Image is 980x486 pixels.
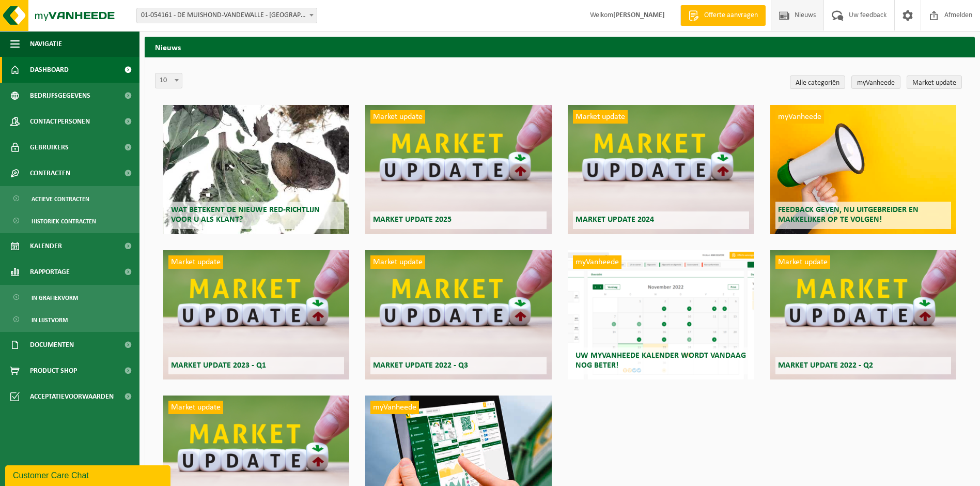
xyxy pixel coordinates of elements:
[136,8,317,23] span: 01-054161 - DE MUISHOND-VANDEWALLE - SINT-DENIJS
[163,250,349,379] a: Market update Market update 2023 - Q1
[568,250,754,379] a: myVanheede Uw myVanheede kalender wordt vandaag nog beter!
[573,255,621,269] span: myVanheede
[30,109,90,134] span: Contactpersonen
[568,105,754,234] a: Market update Market update 2024
[168,255,223,269] span: Market update
[30,57,69,83] span: Dashboard
[573,110,628,124] span: Market update
[370,401,419,414] span: myVanheede
[373,216,452,224] span: Market update 2025
[32,288,78,308] span: In grafiekvorm
[851,75,900,89] a: myVanheede
[171,361,266,370] span: Market update 2023 - Q1
[373,361,468,370] span: Market update 2022 - Q3
[365,250,551,379] a: Market update Market update 2022 - Q3
[778,206,919,224] span: Feedback geven, nu uitgebreider en makkelijker op te volgen!
[3,211,137,231] a: Historiek contracten
[30,332,74,358] span: Documenten
[775,255,830,269] span: Market update
[168,401,223,414] span: Market update
[613,11,665,19] strong: [PERSON_NAME]
[30,83,90,109] span: Bedrijfsgegevens
[163,105,349,234] a: Wat betekent de nieuwe RED-richtlijn voor u als klant?
[3,189,137,208] a: Actieve contracten
[790,75,845,89] a: Alle categoriën
[32,211,96,231] span: Historiek contracten
[155,73,182,88] span: 10
[3,310,137,329] a: In lijstvorm
[370,255,425,269] span: Market update
[775,110,824,124] span: myVanheede
[30,384,114,409] span: Acceptatievoorwaarden
[30,160,70,186] span: Contracten
[32,189,89,209] span: Actieve contracten
[680,5,766,26] a: Offerte aanvragen
[575,216,654,224] span: Market update 2024
[3,287,137,307] a: In grafiekvorm
[30,233,62,259] span: Kalender
[5,463,173,486] iframe: chat widget
[137,8,317,23] span: 01-054161 - DE MUISHOND-VANDEWALLE - SINT-DENIJS
[702,10,760,21] span: Offerte aanvragen
[30,134,69,160] span: Gebruikers
[171,206,320,224] span: Wat betekent de nieuwe RED-richtlijn voor u als klant?
[155,73,182,88] span: 10
[30,31,62,57] span: Navigatie
[770,250,956,379] a: Market update Market update 2022 - Q2
[907,75,962,89] a: Market update
[365,105,551,234] a: Market update Market update 2025
[770,105,956,234] a: myVanheede Feedback geven, nu uitgebreider en makkelijker op te volgen!
[32,310,68,330] span: In lijstvorm
[30,259,70,285] span: Rapportage
[778,361,873,370] span: Market update 2022 - Q2
[145,37,975,57] h2: Nieuws
[370,110,425,124] span: Market update
[30,358,77,384] span: Product Shop
[575,352,746,370] span: Uw myVanheede kalender wordt vandaag nog beter!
